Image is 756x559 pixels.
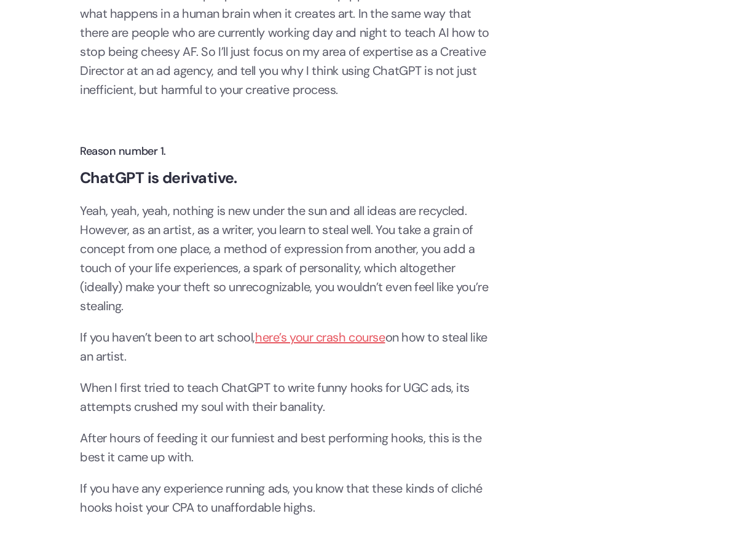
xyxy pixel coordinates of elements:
a: here’s your crash course [255,329,385,345]
p: If you have any experience running ads, you know that these kinds of cliché hooks hoist your CPA ... [80,479,498,517]
strong: ChatGPT is derivative. [80,168,237,188]
p: Yeah, yeah, yeah, nothing is new under the sun and all ideas are recycled. However, as an artist,... [80,201,498,316]
p: If you haven’t been to art school, on how to steal like an artist. [80,328,498,366]
p: After hours of feeding it our funniest and best performing hooks, this is the best it came up with. [80,429,498,467]
p: ‍ [80,530,498,549]
p: ‍ [80,112,498,131]
p: When I first tried to teach ChatGPT to write funny hooks for UGC ads, its attempts crushed my sou... [80,378,498,416]
h4: Reason number 1. [80,143,498,160]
